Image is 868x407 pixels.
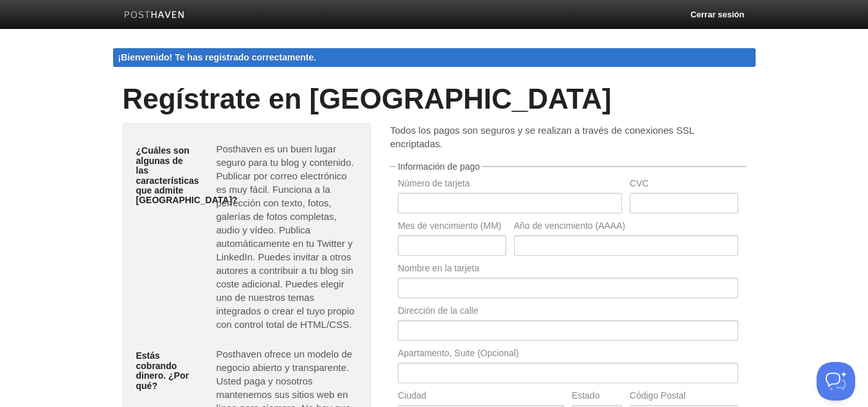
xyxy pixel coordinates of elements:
font: CVC [630,178,649,188]
font: Número de tarjeta [398,178,470,188]
font: Código Postal [630,390,686,401]
font: Regístrate en [GEOGRAPHIC_DATA] [123,83,612,114]
font: Dirección de la calle [398,305,478,316]
font: Estás cobrando dinero. ¿Por qué? [136,350,189,390]
font: Información de pago [398,161,480,172]
font: Año de vencimiento (AAAA) [514,221,626,231]
font: ¿Cuáles son algunas de las características que admite [GEOGRAPHIC_DATA]? [136,145,238,205]
font: ¡Bienvenido! Te has registrado correctamente. [118,52,317,62]
font: Mes de vencimiento (MM) [398,221,501,231]
font: Ciudad [398,390,426,401]
font: Estado [572,390,600,401]
iframe: Ayuda Scout Beacon - Abierto [817,362,855,401]
font: Posthaven es un buen lugar seguro para tu blog y contenido. Publicar por correo electrónico es mu... [216,143,354,330]
font: Todos los pagos son seguros y se realizan a través de conexiones SSL encriptadas. [390,125,694,149]
img: Barra de Posthaven [124,11,185,21]
font: Nombre en la tarjeta [398,263,479,273]
font: Cerrar sesión [691,10,745,19]
font: Apartamento, Suite (Opcional) [398,348,518,358]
